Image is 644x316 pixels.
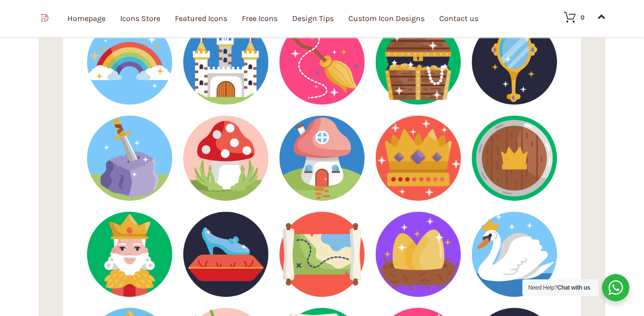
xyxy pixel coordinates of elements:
[580,14,584,21] div: 0
[528,284,590,291] span: Need Help?
[554,11,584,23] a: 0
[558,284,590,291] strong: Chat with us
